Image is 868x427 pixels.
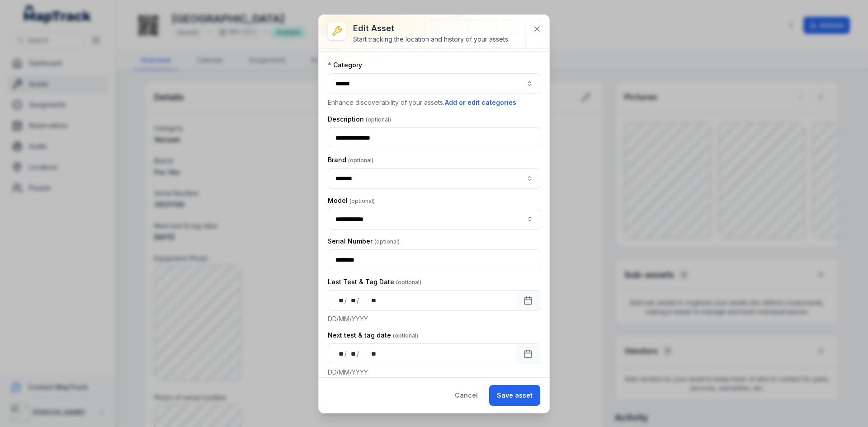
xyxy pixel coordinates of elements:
[353,35,509,44] div: Start tracking the location and history of your assets.
[360,349,377,358] div: year,
[516,290,540,311] button: Calendar
[348,349,357,358] div: month,
[328,61,362,70] label: Category
[357,349,360,358] div: /
[344,349,348,358] div: /
[328,314,540,324] p: DD/MM/YYYY
[489,385,540,406] button: Save asset
[335,296,344,305] div: day,
[344,296,348,305] div: /
[328,209,540,230] input: asset-edit:cf[ae11ba15-1579-4ecc-996c-910ebae4e155]-label
[328,237,400,246] label: Serial Number
[328,168,540,189] input: asset-edit:cf[95398f92-8612-421e-aded-2a99c5a8da30]-label
[335,349,344,358] div: day,
[353,22,509,35] h3: Edit asset
[357,296,360,305] div: /
[348,296,357,305] div: month,
[447,385,486,406] button: Cancel
[328,98,540,108] p: Enhance discoverability of your assets.
[444,98,517,108] button: Add or edit categories
[328,331,418,340] label: Next test & tag date
[328,115,391,124] label: Description
[328,277,421,286] label: Last Test & Tag Date
[516,343,540,364] button: Calendar
[360,296,377,305] div: year,
[328,155,373,164] label: Brand
[328,196,375,205] label: Model
[328,368,540,377] p: DD/MM/YYYY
